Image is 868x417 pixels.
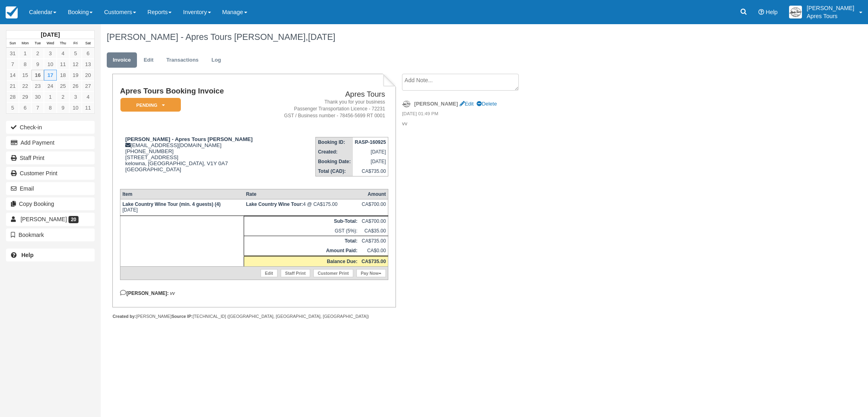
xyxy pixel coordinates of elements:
a: 21 [6,81,19,91]
th: Rate [244,189,360,199]
strong: [PERSON_NAME]: [120,290,169,296]
th: Created: [316,147,353,157]
button: Add Payment [6,136,95,149]
a: 13 [82,59,94,70]
th: Total (CAD): [316,166,353,176]
a: Transactions [160,52,205,68]
a: Customer Print [6,167,95,180]
a: 3 [44,48,56,59]
a: 1 [44,91,56,102]
strong: Source IP: [172,314,193,319]
td: CA$0.00 [359,246,388,256]
p: [PERSON_NAME] [807,4,854,12]
a: 20 [82,70,94,81]
th: Sub-Total: [244,216,360,226]
strong: [DATE] [41,31,60,38]
td: [DATE] [120,199,244,216]
span: [DATE] [308,32,336,42]
a: Delete [476,101,497,107]
th: Balance Due: [244,256,360,266]
a: 6 [82,48,94,59]
a: 6 [19,102,31,113]
a: 2 [57,91,69,102]
th: Mon [19,39,31,48]
th: Thu [57,39,69,48]
th: Sun [6,39,19,48]
a: 11 [82,102,94,113]
a: Pay Now [356,269,386,277]
a: 18 [57,70,69,81]
a: 4 [57,48,69,59]
th: Item [120,189,244,199]
em: [DATE] 01:49 PM [402,110,538,119]
a: 26 [69,81,82,91]
a: 16 [31,70,44,81]
th: Total: [244,236,360,246]
a: 14 [6,70,19,81]
td: CA$35.00 [359,226,388,236]
a: 17 [44,70,56,81]
address: Thank you for your business Passenger Transportation Licence - 72231 GST / Business number - 7845... [271,99,385,119]
a: 28 [6,91,19,102]
button: Check-in [6,121,95,134]
a: 10 [44,59,56,70]
a: [PERSON_NAME] 20 [6,213,95,226]
td: GST (5%): [244,226,360,236]
i: Help [758,9,764,15]
strong: [PERSON_NAME] - Apres Tours [PERSON_NAME] [125,136,253,142]
a: Staff Print [281,269,310,277]
td: CA$735.00 [353,166,388,176]
strong: [PERSON_NAME] [414,101,458,107]
a: Edit [138,52,160,68]
h2: Apres Tours [271,90,385,99]
img: checkfront-main-nav-mini-logo.png [6,6,18,19]
p: Apres Tours [807,12,854,20]
td: CA$735.00 [359,236,388,246]
a: 31 [6,48,19,59]
a: 7 [6,59,19,70]
a: 5 [6,102,19,113]
a: 1 [19,48,31,59]
a: 8 [44,102,56,113]
a: 3 [69,91,82,102]
a: 8 [19,59,31,70]
th: Amount Paid: [244,246,360,256]
a: 12 [69,59,82,70]
th: Sat [82,39,94,48]
th: Booking ID: [316,137,353,147]
a: 10 [69,102,82,113]
td: [DATE] [353,147,388,157]
em: Pending [120,98,181,112]
a: Invoice [107,52,137,68]
a: Edit [460,101,474,107]
a: Pending [120,98,178,112]
td: 4 @ CA$175.00 [244,199,360,216]
a: Customer Print [313,269,353,277]
a: 23 [31,81,44,91]
td: CA$700.00 [359,216,388,226]
th: Fri [69,39,82,48]
img: A1 [789,6,802,19]
div: [EMAIL_ADDRESS][DOMAIN_NAME] [PHONE_NUMBER] [STREET_ADDRESS] kelowna, [GEOGRAPHIC_DATA], V1Y 0A7 ... [120,136,268,183]
th: Tue [31,39,44,48]
a: 30 [31,91,44,102]
a: 27 [82,81,94,91]
button: Copy Booking [6,197,95,210]
em: vv [170,290,175,296]
p: vv [402,120,538,128]
a: Help [6,249,95,261]
a: 9 [31,59,44,70]
span: 20 [68,216,79,223]
a: 29 [19,91,31,102]
a: 15 [19,70,31,81]
th: Wed [44,39,56,48]
a: Edit [261,269,278,277]
button: Email [6,182,95,195]
a: 22 [19,81,31,91]
strong: CA$735.00 [361,259,386,264]
strong: Lake Country Wine Tour (min. 4 guests) (4) [122,201,221,207]
button: Bookmark [6,228,95,241]
h1: [PERSON_NAME] - Apres Tours [PERSON_NAME], [107,32,746,42]
b: Help [21,252,33,258]
a: 7 [31,102,44,113]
